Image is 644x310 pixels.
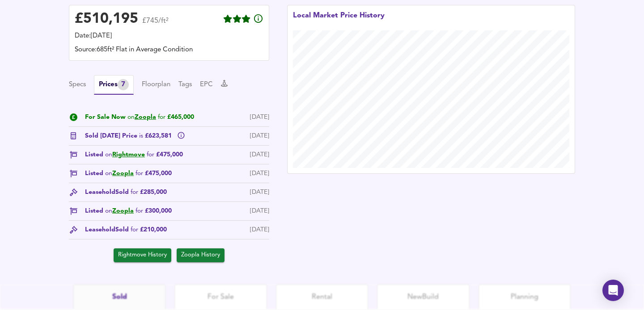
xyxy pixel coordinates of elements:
span: £745/ft² [142,17,169,30]
div: Date: [DATE] [75,31,263,41]
div: 7 [118,79,129,90]
a: Zoopla [135,114,156,120]
span: on [105,208,112,214]
span: Listed £475,000 [85,169,172,178]
div: [DATE] [250,206,269,216]
span: on [105,170,112,176]
button: Zoopla History [177,248,225,262]
span: is [139,133,143,139]
div: Source: 685ft² Flat in Average Condition [75,45,263,55]
div: Open Intercom Messenger [602,280,624,301]
div: £ 510,195 [75,13,138,26]
button: Specs [69,80,86,90]
span: Sold £210,000 [115,225,167,235]
button: Tags [178,80,192,90]
button: EPC [200,80,213,90]
span: for [147,151,154,158]
div: Leasehold [85,225,167,235]
span: on [105,151,112,158]
span: for [136,170,143,176]
div: [DATE] [250,131,269,141]
span: Sold £285,000 [115,188,167,197]
div: [DATE] [250,188,269,197]
span: Zoopla History [181,250,220,260]
div: Leasehold [85,188,167,197]
div: [DATE] [250,150,269,159]
span: Listed £475,000 [85,150,183,159]
span: Rightmove History [118,250,167,260]
a: Rightmove [112,151,145,158]
span: for [131,189,138,195]
div: Local Market Price History [293,11,385,30]
button: Rightmove History [114,248,171,262]
a: Zoopla [112,170,134,176]
span: for [136,208,143,214]
span: Sold [DATE] Price £623,581 [85,131,174,141]
button: Prices7 [94,75,134,95]
span: Listed £300,000 [85,206,172,216]
div: Prices [99,79,129,90]
div: [DATE] [250,113,269,122]
span: For Sale Now £465,000 [85,113,194,122]
span: on [127,114,135,120]
a: Zoopla [112,208,134,214]
button: Floorplan [142,80,170,90]
span: for [131,226,138,233]
div: [DATE] [250,169,269,178]
div: [DATE] [250,225,269,235]
span: for [158,114,165,120]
